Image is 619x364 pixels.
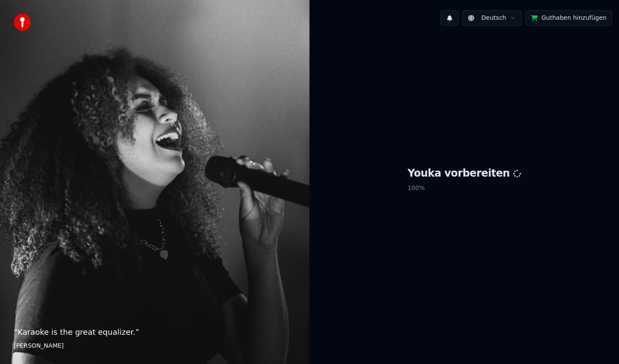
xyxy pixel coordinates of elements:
p: “ Karaoke is the great equalizer. ” [14,326,296,338]
p: 100 % [408,180,521,196]
img: youka [14,14,31,31]
button: Guthaben hinzufügen [525,10,612,26]
footer: [PERSON_NAME] [14,342,296,350]
h1: Youka vorbereiten [408,167,521,180]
